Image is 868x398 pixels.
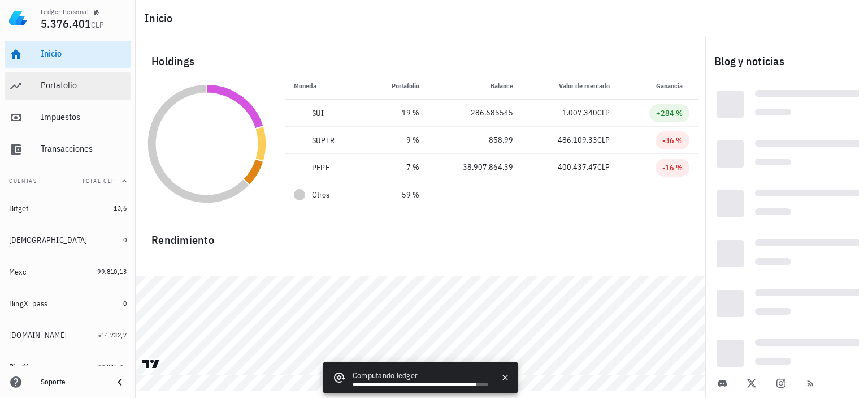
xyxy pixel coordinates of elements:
[717,190,744,217] div: Loading...
[375,189,419,201] div: 59 %
[5,322,131,349] a: [DOMAIN_NAME] 514.732,7
[353,370,488,383] div: Computando ledger
[5,136,131,163] a: Transacciones
[755,258,791,268] div: Loading...
[597,162,610,172] span: CLP
[141,358,161,369] a: Charting by TradingView
[114,204,127,212] span: 13,6
[5,104,131,131] a: Impuestos
[41,16,91,31] span: 5.376.401
[5,258,131,285] a: Mexc 99.810,13
[717,340,744,367] div: Loading...
[375,107,419,119] div: 19 %
[5,195,131,222] a: Bitget 13,6
[836,9,854,27] div: avatar
[145,9,177,27] h1: Inicio
[9,9,27,27] img: LedgiFi
[656,108,683,119] div: +284 %
[558,162,597,172] span: 400.437,47
[294,162,305,173] div: PEPE-icon
[607,190,610,200] span: -
[755,109,791,119] div: Loading...
[123,299,127,307] span: 0
[9,362,28,372] div: BingX
[142,43,698,79] div: Holdings
[558,135,597,145] span: 486.109,33
[755,190,868,200] div: Loading...
[755,140,868,150] div: Loading...
[9,299,48,309] div: BingX_pass
[97,331,127,339] span: 514.732,7
[9,204,29,213] div: Bitget
[285,72,366,100] th: Moneda
[41,7,89,16] div: Ledger Personal
[97,267,127,276] span: 99.810,13
[717,240,744,267] div: Loading...
[375,134,419,146] div: 9 %
[437,161,513,173] div: 38.907.864,39
[755,308,791,318] div: Loading...
[562,108,597,118] span: 1.007.340
[656,82,689,90] span: Ganancia
[755,289,868,299] div: Loading...
[510,190,513,200] span: -
[662,135,683,146] div: -36 %
[41,143,127,154] div: Transacciones
[294,135,305,146] div: SUPER-icon
[687,190,689,200] span: -
[597,135,610,145] span: CLP
[294,108,305,119] div: SUI-icon
[705,43,868,79] div: Blog y noticias
[41,112,127,122] div: Impuestos
[375,161,419,173] div: 7 %
[97,362,127,371] span: 90.246,05
[5,41,131,68] a: Inicio
[312,135,335,146] div: SUPER
[437,107,513,119] div: 286,685545
[312,108,324,119] div: SUI
[41,80,127,91] div: Portafolio
[717,140,744,168] div: Loading...
[9,331,67,340] div: [DOMAIN_NAME]
[312,189,329,201] span: Otros
[41,48,127,59] div: Inicio
[91,20,104,30] span: CLP
[312,162,329,173] div: PEPE
[366,72,428,100] th: Portafolio
[437,134,513,146] div: 858,99
[41,378,104,387] div: Soporte
[5,290,131,317] a: BingX_pass 0
[755,239,868,250] div: Loading...
[755,208,791,219] div: Loading...
[755,90,868,100] div: Loading...
[9,236,88,245] div: [DEMOGRAPHIC_DATA]
[5,72,131,100] a: Portafolio
[123,236,127,244] span: 0
[9,267,26,277] div: Mexc
[522,72,618,100] th: Valor de mercado
[662,162,683,173] div: -16 %
[5,226,131,254] a: [DEMOGRAPHIC_DATA] 0
[82,177,115,185] span: Total CLP
[755,339,868,349] div: Loading...
[597,108,610,118] span: CLP
[5,168,131,195] button: CuentasTotal CLP
[755,159,791,169] div: Loading...
[428,72,522,100] th: Balance
[755,358,791,368] div: Loading...
[5,353,131,380] a: BingX 90.246,05
[717,290,744,317] div: Loading...
[717,91,744,118] div: Loading...
[142,222,698,249] div: Rendimiento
